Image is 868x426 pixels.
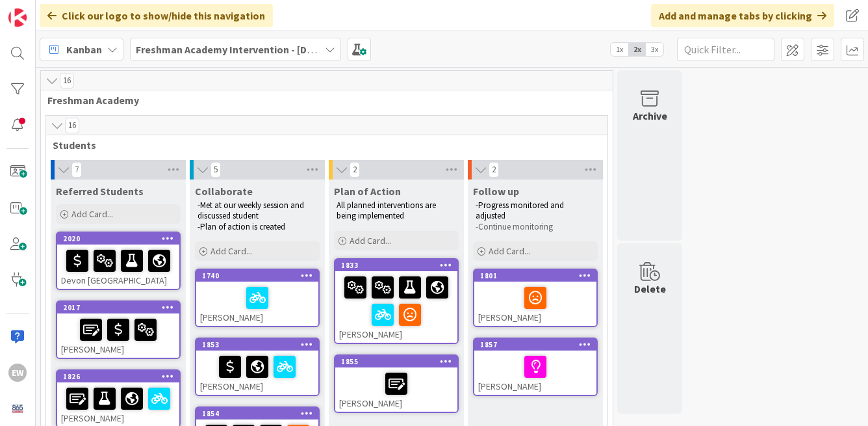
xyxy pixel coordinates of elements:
[646,43,663,56] span: 3x
[65,118,79,133] span: 16
[633,108,667,124] div: Archive
[71,208,113,220] span: Add Card...
[196,270,318,282] div: 1740
[56,300,181,359] a: 2017[PERSON_NAME]
[335,356,457,412] div: 1855[PERSON_NAME]
[628,43,646,56] span: 2x
[202,409,318,418] div: 1854
[56,185,144,198] span: Referred Students
[196,270,318,326] div: 1740[PERSON_NAME]
[474,339,596,351] div: 1857
[66,42,102,57] span: Kanban
[473,269,598,327] a: 1801[PERSON_NAME]
[71,162,82,178] span: 7
[8,8,27,27] img: Visit kanbanzone.com
[335,271,457,343] div: [PERSON_NAME]
[195,338,320,396] a: 1853[PERSON_NAME]
[196,282,318,326] div: [PERSON_NAME]
[47,94,596,107] span: Freshman Academy
[195,269,320,327] a: 1740[PERSON_NAME]
[57,371,179,382] div: 1826
[63,234,179,243] div: 2020
[489,162,499,178] span: 2
[196,339,318,395] div: 1853[PERSON_NAME]
[677,38,774,61] input: Quick Filter...
[474,282,596,326] div: [PERSON_NAME]
[473,338,598,396] a: 1857[PERSON_NAME]
[334,185,401,198] span: Plan of Action
[196,408,318,419] div: 1854
[474,351,596,395] div: [PERSON_NAME]
[8,364,27,382] div: EW
[57,302,179,358] div: 2017[PERSON_NAME]
[63,303,179,312] div: 2017
[335,260,457,343] div: 1833[PERSON_NAME]
[334,354,459,413] a: 1855[PERSON_NAME]
[198,200,306,221] span: -Met at our weekly session and discussed student
[57,245,179,289] div: Devon [GEOGRAPHIC_DATA]
[341,261,457,270] div: 1833
[8,399,27,418] img: avatar
[651,4,834,27] div: Add and manage tabs by clicking
[198,221,285,232] span: -Plan of action is created
[476,200,566,221] span: -Progress monitored and adjusted
[341,357,457,366] div: 1855
[611,43,628,56] span: 1x
[334,258,459,344] a: 1833[PERSON_NAME]
[473,185,519,198] span: Follow up
[211,245,252,257] span: Add Card...
[57,233,179,289] div: 2020Devon [GEOGRAPHIC_DATA]
[63,372,179,381] div: 1826
[474,270,596,326] div: 1801[PERSON_NAME]
[474,270,596,282] div: 1801
[335,367,457,412] div: [PERSON_NAME]
[56,232,181,290] a: 2020Devon [GEOGRAPHIC_DATA]
[474,339,596,395] div: 1857[PERSON_NAME]
[350,162,360,178] span: 2
[335,260,457,271] div: 1833
[57,302,179,313] div: 2017
[196,339,318,351] div: 1853
[202,340,318,349] div: 1853
[480,271,596,280] div: 1801
[337,200,438,221] span: All planned interventions are being implemented
[202,271,318,280] div: 1740
[136,43,362,56] b: Freshman Academy Intervention - [DATE]-[DATE]
[40,4,273,27] div: Click our logo to show/hide this navigation
[196,351,318,395] div: [PERSON_NAME]
[489,245,530,257] span: Add Card...
[211,162,221,178] span: 5
[476,222,595,232] p: -Continue monitoring
[60,73,74,88] span: 16
[195,185,253,198] span: Collaborate
[335,356,457,367] div: 1855
[53,139,591,152] span: Students
[480,340,596,349] div: 1857
[57,313,179,358] div: [PERSON_NAME]
[57,233,179,245] div: 2020
[634,281,666,297] div: Delete
[350,235,391,246] span: Add Card...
